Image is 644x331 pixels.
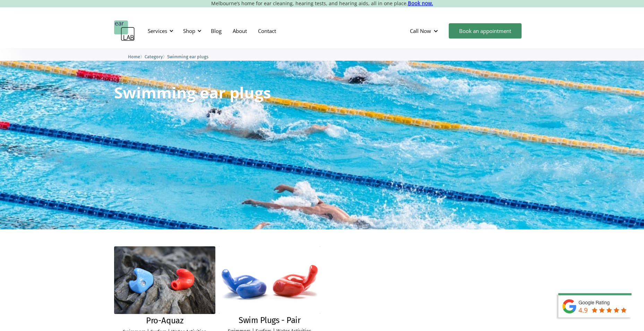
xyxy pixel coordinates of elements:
li: 〉 [128,53,145,60]
h1: Swimming ear plugs [114,85,271,100]
img: Pro-Aquaz [114,246,216,314]
div: Services [148,27,167,34]
div: Shop [183,27,195,34]
a: Contact [252,21,282,41]
a: Blog [205,21,227,41]
div: Call Now [404,20,445,41]
span: Category [145,54,163,59]
h2: Pro-Aquaz [146,316,183,326]
a: Category [145,53,163,60]
li: 〉 [145,53,167,60]
a: Swimming ear plugs [167,53,208,60]
span: Home [128,54,140,59]
img: Swim Plugs - Pair [219,246,320,314]
a: Book an appointment [449,23,522,39]
div: Call Now [410,27,431,34]
div: Services [144,20,175,41]
a: Home [128,53,140,60]
h2: Swim Plugs - Pair [239,315,300,325]
a: About [227,21,252,41]
a: home [114,20,135,41]
div: Shop [179,20,204,41]
span: Swimming ear plugs [167,54,208,59]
